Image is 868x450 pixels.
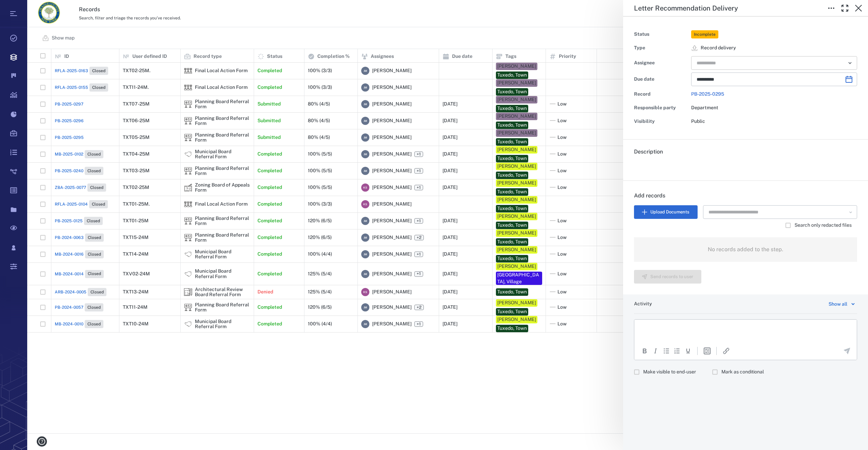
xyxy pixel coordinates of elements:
button: Close [852,1,865,15]
div: Show all [829,300,847,308]
h6: Activity [634,301,652,307]
span: Department [691,105,718,110]
div: Record [634,90,688,99]
button: Open [845,58,855,68]
div: Responsible party [634,103,688,113]
div: Status [634,30,688,39]
button: Toggle Fullscreen [838,1,852,15]
span: Record delivery [701,45,736,51]
span: Help [15,5,29,11]
div: Type [634,43,688,53]
button: Upload Documents [634,205,698,219]
button: Insert/edit link [722,347,730,355]
button: Bold [640,347,649,355]
div: Search Document Manager Files [703,205,857,219]
div: Numbered list [673,347,681,355]
div: Citizen will see comment [634,366,701,379]
button: Insert template [703,347,711,355]
div: Comment will be marked as non-final decision [712,366,769,379]
button: Toggle to Edit Boxes [824,1,838,15]
span: Incomplete [692,32,717,37]
h6: Description [634,148,857,156]
a: PB-2025-0295 [691,91,724,97]
div: Assignee [634,58,688,68]
div: No records added to the step. [634,237,857,262]
iframe: Rich Text Area [634,320,857,341]
span: . [634,162,635,168]
button: Choose date, selected date is Aug 20, 2025 [842,73,856,86]
button: Send the comment [843,347,851,355]
span: Mark as conditional [721,369,764,375]
div: Bullet list [662,347,670,355]
h5: Letter Recommendation Delivery [634,4,738,13]
button: Open [847,208,855,216]
span: Public [691,118,705,124]
button: Italic [651,347,660,355]
span: Search only redacted files [795,222,852,229]
button: Underline [684,347,692,355]
span: Make visible to end-user [643,369,696,375]
h6: Add records [634,192,857,205]
div: Visibility [634,117,688,126]
div: Due date [634,75,688,84]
